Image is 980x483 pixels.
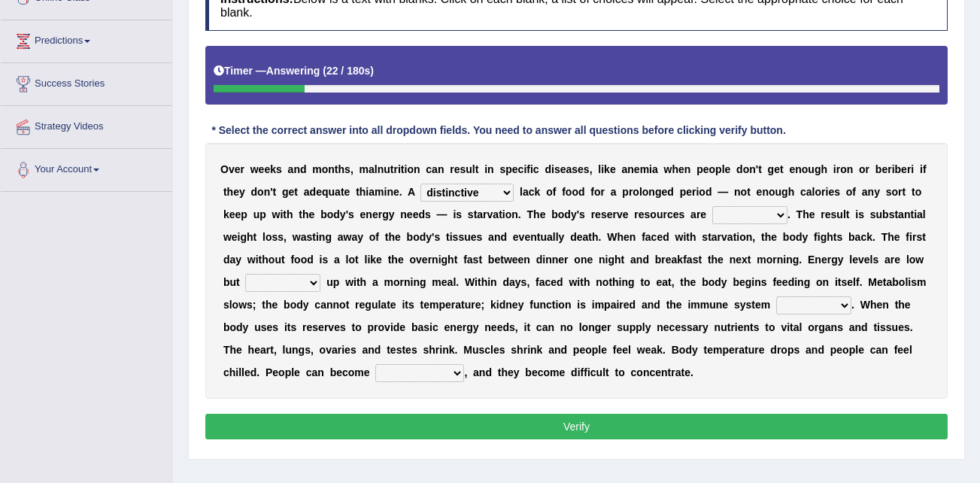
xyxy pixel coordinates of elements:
[328,163,335,175] b: n
[205,123,792,139] div: * Select the correct answer into all dropdown fields. You need to answer all questions before cli...
[590,163,593,175] b: ,
[276,163,282,175] b: s
[828,186,834,198] b: e
[407,163,414,175] b: o
[595,208,601,220] b: e
[607,208,613,220] b: e
[450,163,454,175] b: r
[499,163,505,175] b: s
[329,186,335,198] b: u
[372,208,378,220] b: e
[889,208,895,220] b: s
[604,163,610,175] b: k
[709,163,716,175] b: o
[892,186,899,198] b: o
[821,208,824,220] b: r
[661,186,667,198] b: e
[769,186,775,198] b: o
[502,208,505,220] b: i
[562,186,566,198] b: f
[1,63,172,101] a: Success Stories
[530,163,533,175] b: i
[699,186,705,198] b: o
[540,208,546,220] b: e
[360,208,366,220] b: e
[474,208,478,220] b: t
[768,163,775,175] b: g
[413,208,419,220] b: e
[282,186,289,198] b: g
[233,186,239,198] b: e
[390,163,394,175] b: t
[293,163,300,175] b: n
[655,186,662,198] b: g
[612,208,616,220] b: r
[205,414,948,439] button: Verify
[370,65,374,77] b: )
[815,186,821,198] b: o
[302,208,309,220] b: h
[454,163,460,175] b: e
[323,65,326,77] b: (
[546,186,553,198] b: o
[627,163,634,175] b: n
[795,163,802,175] b: n
[862,186,868,198] b: a
[551,163,554,175] b: i
[774,163,780,175] b: e
[611,186,617,198] b: a
[366,208,372,220] b: n
[859,163,866,175] b: o
[667,208,673,220] b: c
[621,163,627,175] b: a
[453,208,456,220] b: i
[214,65,374,77] h5: Timer —
[696,186,699,198] b: i
[408,186,415,198] b: A
[241,208,247,220] b: p
[639,208,645,220] b: e
[369,163,375,175] b: a
[866,163,869,175] b: r
[418,208,425,220] b: d
[483,208,487,220] b: r
[378,208,382,220] b: r
[460,163,466,175] b: s
[756,163,758,175] b: '
[875,163,882,175] b: b
[781,186,788,198] b: g
[384,163,390,175] b: u
[335,163,338,175] b: t
[229,163,235,175] b: v
[649,163,652,175] b: i
[594,186,601,198] b: o
[309,208,315,220] b: e
[505,208,512,220] b: o
[520,186,523,198] b: l
[705,186,712,198] b: d
[523,163,526,175] b: i
[623,208,629,220] b: e
[414,163,420,175] b: n
[493,208,499,220] b: a
[350,163,353,175] b: ,
[812,186,815,198] b: l
[299,208,302,220] b: t
[678,163,684,175] b: e
[923,163,927,175] b: f
[591,208,595,220] b: r
[344,163,350,175] b: s
[389,208,395,220] b: y
[270,186,272,198] b: '
[787,208,790,220] b: .
[579,208,585,220] b: s
[634,208,638,220] b: r
[477,208,483,220] b: a
[341,186,344,198] b: t
[881,163,887,175] b: e
[360,186,366,198] b: h
[437,208,448,220] b: —
[725,163,731,175] b: e
[700,208,706,220] b: e
[650,208,657,220] b: o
